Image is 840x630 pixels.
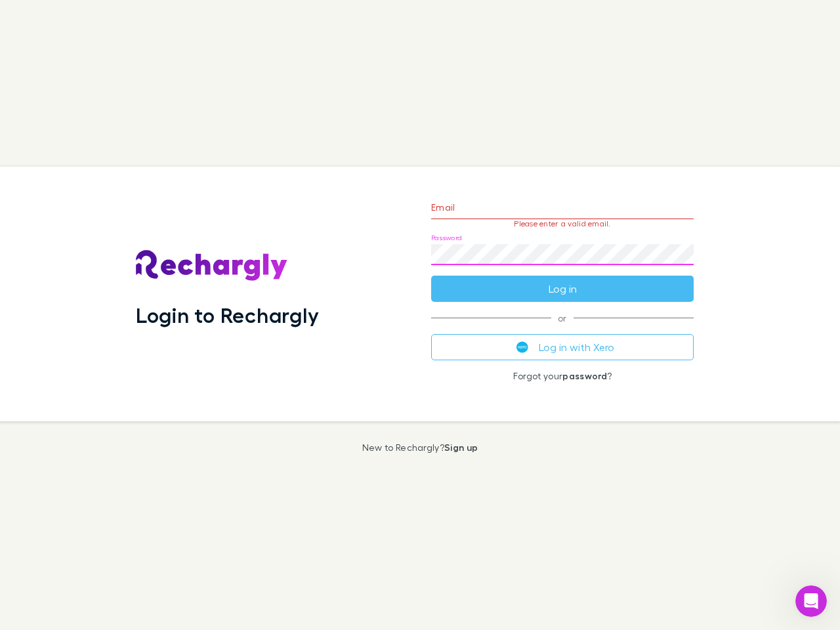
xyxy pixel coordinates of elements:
[431,371,694,381] p: Forgot your ?
[136,250,288,282] img: Rechargly's Logo
[431,219,694,228] p: Please enter a valid email.
[562,370,607,381] a: password
[431,334,694,360] button: Log in with Xero
[431,233,462,243] label: Password
[362,442,478,453] p: New to Rechargly?
[136,303,319,327] h1: Login to Rechargly
[431,276,694,302] button: Log in
[516,341,528,353] img: Xero's logo
[795,585,827,617] iframe: Intercom live chat
[444,442,478,453] a: Sign up
[431,318,694,318] span: or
